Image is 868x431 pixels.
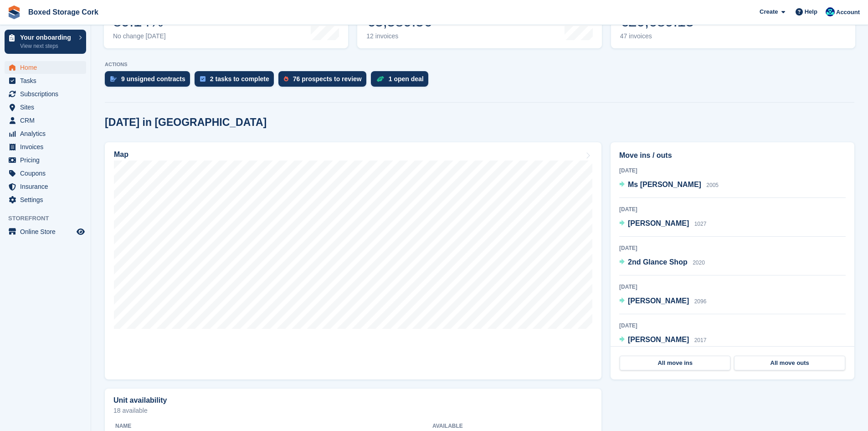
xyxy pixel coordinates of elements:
[105,142,601,379] a: Map
[5,101,86,114] a: menu
[20,154,75,166] span: Pricing
[5,127,86,140] a: menu
[105,71,195,91] a: 9 unsigned contracts
[20,127,75,140] span: Analytics
[113,396,167,405] h2: Unit availability
[628,258,688,266] span: 2nd Glance Shop
[836,8,860,17] span: Account
[5,140,86,153] a: menu
[628,219,689,227] span: [PERSON_NAME]
[200,76,205,82] img: task-75834270c22a3079a89374b754ae025e5fb1db73e45f91037f5363f120a921f8.svg
[195,71,278,91] a: 2 tasks to complete
[620,356,730,370] a: All move ins
[5,193,86,206] a: menu
[20,180,75,193] span: Insurance
[20,42,74,50] p: View next steps
[619,218,706,230] a: [PERSON_NAME] 1027
[619,166,846,175] div: [DATE]
[7,5,21,19] img: stora-icon-8386f47178a22dfd0bd8f6a31ec36ba5ce8667c1dd55bd0f319d3a0aa187defe.svg
[20,101,75,114] span: Sites
[694,221,707,227] span: 1027
[293,75,362,83] div: 76 prospects to review
[278,71,371,91] a: 76 prospects to review
[121,75,185,83] div: 9 unsigned contracts
[619,334,706,346] a: [PERSON_NAME] 2017
[619,205,846,213] div: [DATE]
[5,167,86,180] a: menu
[619,322,846,330] div: [DATE]
[20,114,75,127] span: CRM
[5,88,86,100] a: menu
[20,193,75,206] span: Settings
[371,71,433,91] a: 1 open deal
[8,214,91,223] span: Storefront
[5,154,86,166] a: menu
[619,283,846,291] div: [DATE]
[5,114,86,127] a: menu
[105,116,267,129] h2: [DATE] in [GEOGRAPHIC_DATA]
[628,336,689,343] span: [PERSON_NAME]
[20,88,75,100] span: Subscriptions
[734,356,845,370] a: All move outs
[5,30,86,54] a: Your onboarding View next steps
[20,61,75,74] span: Home
[113,407,593,414] p: 18 available
[75,226,86,237] a: Preview store
[619,150,846,161] h2: Move ins / outs
[114,151,128,159] h2: Map
[706,182,719,188] span: 2005
[693,260,705,266] span: 2020
[5,74,86,87] a: menu
[5,180,86,193] a: menu
[619,244,846,252] div: [DATE]
[366,32,434,40] div: 12 invoices
[619,296,706,307] a: [PERSON_NAME] 2096
[20,140,75,153] span: Invoices
[5,61,86,74] a: menu
[20,167,75,180] span: Coupons
[284,76,288,82] img: prospect-51fa495bee0391a8d652442698ab0144808aea92771e9ea1ae160a38d050c398.svg
[619,179,719,191] a: Ms [PERSON_NAME] 2005
[25,5,102,20] a: Boxed Storage Cork
[105,62,854,68] p: ACTIONS
[760,7,778,16] span: Create
[620,32,694,40] div: 47 invoices
[694,298,707,305] span: 2096
[628,181,701,188] span: Ms [PERSON_NAME]
[805,7,817,16] span: Help
[110,76,117,82] img: contract_signature_icon-13c848040528278c33f63329250d36e43548de30e8caae1d1a13099fd9432cc5.svg
[619,257,705,269] a: 2nd Glance Shop 2020
[389,75,424,83] div: 1 open deal
[20,225,75,238] span: Online Store
[5,225,86,238] a: menu
[376,76,384,82] img: deal-1b604bf984904fb50ccaf53a9ad4b4a5d6e5aea283cecdc64d6e3604feb123c2.svg
[694,337,707,343] span: 2017
[628,297,689,305] span: [PERSON_NAME]
[826,7,835,16] img: Vincent
[20,34,74,41] p: Your onboarding
[210,75,269,83] div: 2 tasks to complete
[113,32,166,40] div: No change [DATE]
[20,74,75,87] span: Tasks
